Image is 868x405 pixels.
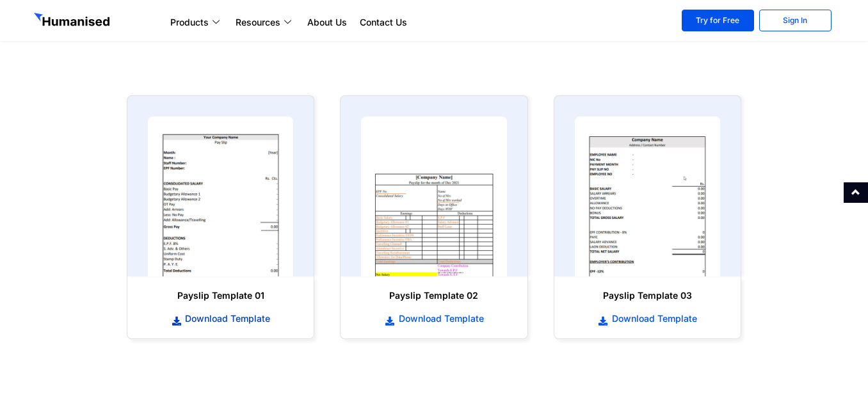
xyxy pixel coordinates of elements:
img: GetHumanised Logo [34,13,112,29]
img: payslip template [575,116,720,276]
a: Download Template [140,312,301,326]
a: Download Template [353,312,514,326]
a: Sign In [759,10,832,31]
span: Download Template [182,312,270,325]
a: Try for Free [682,10,754,31]
h6: Payslip Template 01 [140,289,301,302]
h6: Payslip Template 02 [353,289,514,302]
a: Contact Us [353,15,414,30]
span: Download Template [609,312,697,325]
span: Download Template [396,312,484,325]
img: payslip template [361,116,506,276]
img: payslip template [148,116,293,276]
h6: Payslip Template 03 [567,289,728,302]
a: Download Template [567,312,728,326]
a: About Us [301,15,353,30]
a: Resources [229,15,301,30]
a: Products [164,15,229,30]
